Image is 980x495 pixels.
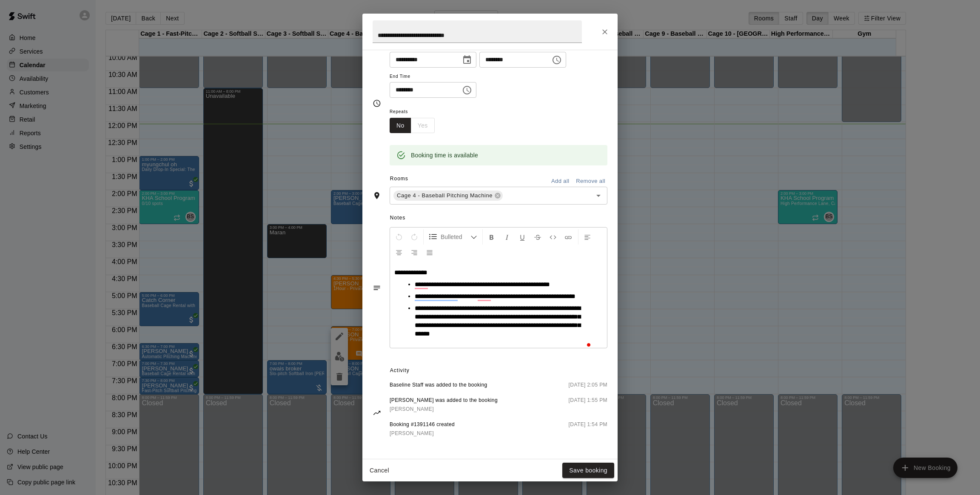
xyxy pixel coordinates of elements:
[574,175,607,188] button: Remove all
[390,118,411,134] button: No
[390,406,434,412] span: [PERSON_NAME]
[425,229,481,245] button: Formatting Options
[390,421,455,429] span: Booking #1391146 created
[393,191,503,201] div: Cage 4 - Baseball Pitching Machine
[569,381,607,390] span: [DATE] 2:05 PM
[390,106,442,118] span: Repeats
[547,175,574,188] button: Add all
[390,118,435,134] div: outlined button group
[390,396,498,405] span: [PERSON_NAME] was added to the booking
[515,229,530,245] button: Format Underline
[407,245,422,260] button: Right Align
[580,229,595,245] button: Left Align
[390,176,408,182] span: Rooms
[390,429,455,438] a: [PERSON_NAME]
[422,245,437,260] button: Justify Align
[373,191,381,200] svg: Rooms
[562,463,614,478] button: Save booking
[390,381,487,390] span: Baseline Staff was added to the booking
[569,421,607,438] span: [DATE] 1:54 PM
[393,191,496,200] span: Cage 4 - Baseball Pitching Machine
[407,229,422,245] button: Redo
[500,229,514,245] button: Format Italics
[390,71,476,82] span: End Time
[373,284,381,292] svg: Notes
[373,99,381,108] svg: Timing
[597,24,612,40] button: Close
[459,82,476,99] button: Choose time, selected time is 7:00 PM
[390,430,434,436] span: [PERSON_NAME]
[459,51,476,68] button: Choose date, selected date is Sep 9, 2025
[390,262,607,348] div: To enrich screen reader interactions, please activate Accessibility in Grammarly extension settings
[548,51,565,68] button: Choose time, selected time is 6:00 PM
[390,211,607,225] span: Notes
[366,463,393,478] button: Cancel
[593,190,604,202] button: Open
[441,233,470,241] span: Bulleted List
[373,409,381,417] svg: Activity
[561,229,575,245] button: Insert Link
[390,364,607,378] span: Activity
[530,229,545,245] button: Format Strikethrough
[569,396,607,414] span: [DATE] 1:55 PM
[392,229,406,245] button: Undo
[390,405,498,414] a: [PERSON_NAME]
[411,148,478,163] div: Booking time is available
[546,229,560,245] button: Insert Code
[392,245,406,260] button: Center Align
[484,229,499,245] button: Format Bold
